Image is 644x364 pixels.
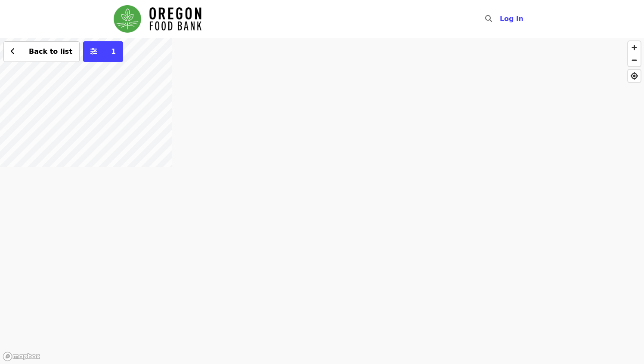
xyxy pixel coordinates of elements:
[3,41,80,62] button: Back to list
[493,10,530,28] button: Log in
[11,47,15,56] i: chevron-left icon
[114,5,201,33] img: Oregon Food Bank - Home
[83,41,123,62] button: More filters (1 selected)
[3,352,40,361] a: Mapbox logo
[111,47,116,56] span: 1
[628,41,641,54] button: Zoom In
[497,9,504,29] input: Search
[500,15,523,23] span: Log in
[628,70,641,82] button: Find My Location
[628,54,641,66] button: Zoom Out
[485,15,492,23] i: search icon
[29,47,72,56] span: Back to list
[90,47,97,56] i: sliders-h icon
